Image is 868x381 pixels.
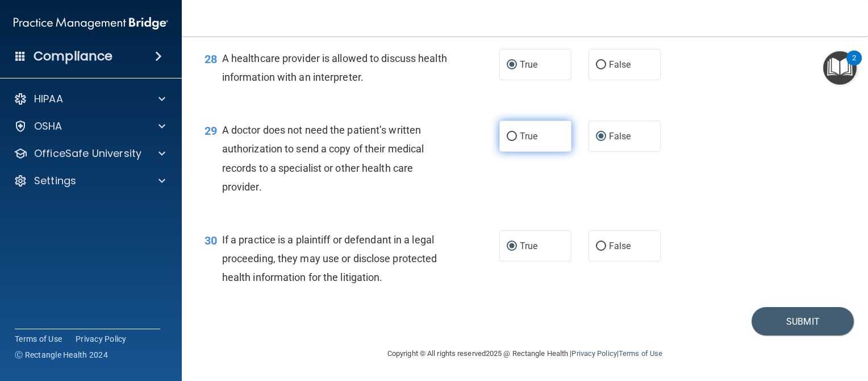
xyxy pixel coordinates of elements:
[571,349,616,358] a: Privacy Policy
[609,59,631,70] span: False
[619,349,662,358] a: Terms of Use
[823,51,857,85] button: Open Resource Center, 2 new notifications
[520,131,537,142] span: True
[318,336,732,372] div: Copyright © All rights reserved 2025 @ Rectangle Health | |
[15,333,62,345] a: Terms of Use
[596,61,606,69] input: False
[14,119,165,133] a: OSHA
[34,48,112,64] h4: Compliance
[852,58,856,73] div: 2
[520,241,537,251] span: True
[34,174,76,188] p: Settings
[672,301,854,346] iframe: Drift Widget Chat Controller
[596,242,606,251] input: False
[76,333,127,345] a: Privacy Policy
[507,132,517,141] input: True
[205,124,217,138] span: 29
[596,132,606,141] input: False
[609,241,631,251] span: False
[507,242,517,251] input: True
[205,234,217,247] span: 30
[14,174,165,188] a: Settings
[14,92,165,106] a: HIPAA
[222,124,424,193] span: A doctor does not need the patient’s written authorization to send a copy of their medical record...
[520,59,537,70] span: True
[34,92,63,106] p: HIPAA
[34,119,62,133] p: OSHA
[609,131,631,142] span: False
[14,147,165,160] a: OfficeSafe University
[34,147,141,160] p: OfficeSafe University
[507,61,517,69] input: True
[205,52,217,66] span: 28
[14,12,168,35] img: PMB logo
[222,234,437,283] span: If a practice is a plaintiff or defendant in a legal proceeding, they may use or disclose protect...
[15,349,108,361] span: Ⓒ Rectangle Health 2024
[222,52,447,83] span: A healthcare provider is allowed to discuss health information with an interpreter.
